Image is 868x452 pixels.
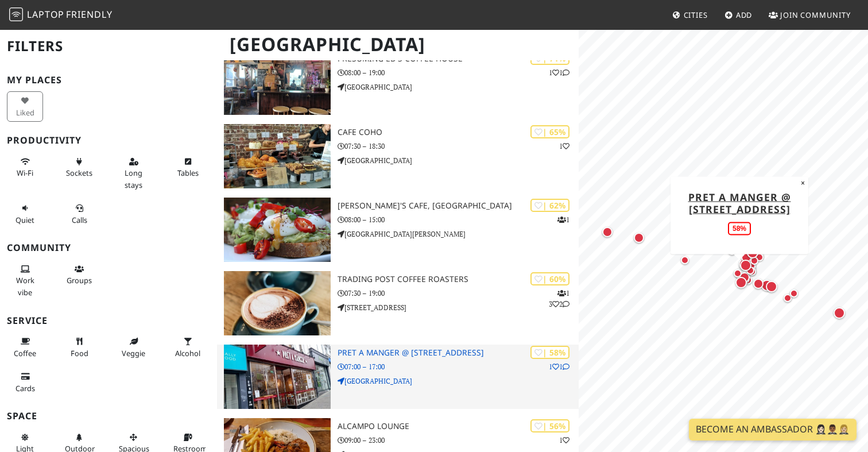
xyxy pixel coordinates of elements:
h3: Cafe Coho [338,128,579,137]
a: Add [720,5,757,25]
p: 1 1 [549,361,569,372]
p: [GEOGRAPHIC_DATA] [338,155,579,166]
span: Coffee [14,348,36,358]
span: Laptop [27,8,64,21]
div: Map marker [731,266,745,280]
a: Become an Ambassador 🤵🏻‍♀️🤵🏾‍♂️🤵🏼‍♀️ [689,419,857,441]
h2: Filters [7,29,210,64]
div: Map marker [787,287,801,300]
p: [GEOGRAPHIC_DATA] [338,82,579,92]
div: Map marker [764,279,780,295]
a: Cities [668,5,712,25]
h3: Pret A Manger @ [STREET_ADDRESS] [338,348,579,358]
h3: Service [7,315,210,326]
a: Pret A Manger @ 77 North St | 58% 11 Pret A Manger @ [STREET_ADDRESS] 07:00 – 17:00 [GEOGRAPHIC_D... [217,345,579,409]
button: Food [61,332,98,362]
span: Long stays [125,168,142,190]
div: Map marker [737,256,753,272]
div: Map marker [738,257,754,273]
button: Sockets [61,152,98,183]
button: Coffee [7,332,43,362]
img: Joe's Cafe, Brighton [224,198,331,262]
h3: [PERSON_NAME]'s Cafe, [GEOGRAPHIC_DATA] [338,201,579,211]
span: Veggie [122,348,145,358]
div: Map marker [759,277,775,293]
button: Work vibe [7,260,43,302]
span: Food [71,348,88,358]
div: 58% [728,222,751,235]
h3: Productivity [7,135,210,146]
span: People working [16,275,34,297]
img: Cafe Coho [224,124,331,188]
a: Cafe Coho | 65% 1 Cafe Coho 07:30 – 18:30 [GEOGRAPHIC_DATA] [217,124,579,188]
button: Veggie [115,332,152,362]
div: Map marker [745,245,761,261]
span: Stable Wi-Fi [17,168,33,178]
h3: My Places [7,75,210,86]
button: Quiet [7,199,43,229]
span: Quiet [15,215,34,225]
div: Map marker [733,268,746,281]
div: Map marker [831,305,847,321]
span: Add [736,10,753,20]
p: 1 [559,141,569,152]
div: | 65% [530,125,569,138]
p: 07:30 – 18:30 [338,141,579,152]
a: Pret A Manger @ [STREET_ADDRESS] [688,190,791,215]
h3: Space [7,411,210,422]
div: Map marker [751,276,766,291]
img: Pret A Manger @ 77 North St [224,345,331,409]
div: | 56% [530,419,569,432]
p: 08:00 – 15:00 [338,214,579,225]
img: LaptopFriendly [9,7,23,21]
div: Map marker [600,225,615,239]
span: Alcohol [175,348,200,358]
span: Group tables [67,275,92,285]
a: Joe's Cafe, Brighton | 62% 1 [PERSON_NAME]'s Cafe, [GEOGRAPHIC_DATA] 08:00 – 15:00 [GEOGRAPHIC_DA... [217,198,579,262]
img: Presuming Ed's Coffee House [224,51,331,115]
div: Map marker [725,244,739,258]
button: Long stays [115,152,152,194]
p: 1 [557,214,569,225]
div: Map marker [733,275,749,291]
a: Trading Post Coffee Roasters | 60% 132 Trading Post Coffee Roasters 07:30 – 19:00 [STREET_ADDRESS] [217,271,579,335]
button: Tables [170,152,206,183]
div: | 60% [530,272,569,285]
a: Presuming Ed's Coffee House | 71% 11 Presuming Ed's Coffee House 08:00 – 19:00 [GEOGRAPHIC_DATA] [217,51,579,115]
button: Calls [61,199,98,229]
button: Cards [7,367,43,397]
span: Power sockets [66,168,92,178]
p: [STREET_ADDRESS] [338,302,579,313]
div: Map marker [781,291,795,305]
p: 1 [559,435,569,446]
button: Close popup [797,176,808,189]
p: 07:00 – 17:00 [338,361,579,372]
div: Map marker [743,264,757,277]
button: Wi-Fi [7,152,43,183]
span: Work-friendly tables [177,168,199,178]
span: Join Community [780,10,851,20]
span: Cities [684,10,708,20]
span: Video/audio calls [72,215,87,225]
button: Groups [61,260,98,290]
span: Credit cards [15,383,35,393]
span: Friendly [66,8,112,21]
a: LaptopFriendly LaptopFriendly [9,5,113,25]
div: Map marker [745,265,759,279]
a: Join Community [764,5,855,25]
div: | 62% [530,199,569,212]
h3: Community [7,242,210,253]
h3: Alcampo Lounge [338,422,579,431]
h1: [GEOGRAPHIC_DATA] [220,29,576,60]
h3: Trading Post Coffee Roasters [338,275,579,284]
p: 09:00 – 23:00 [338,435,579,446]
div: Map marker [631,230,646,245]
p: 07:30 – 19:00 [338,288,579,299]
div: Map marker [747,254,761,268]
button: Alcohol [170,332,206,362]
p: [GEOGRAPHIC_DATA][PERSON_NAME] [338,229,579,239]
img: Trading Post Coffee Roasters [224,271,331,335]
p: [GEOGRAPHIC_DATA] [338,376,579,387]
div: | 58% [530,346,569,359]
div: Map marker [678,253,692,267]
